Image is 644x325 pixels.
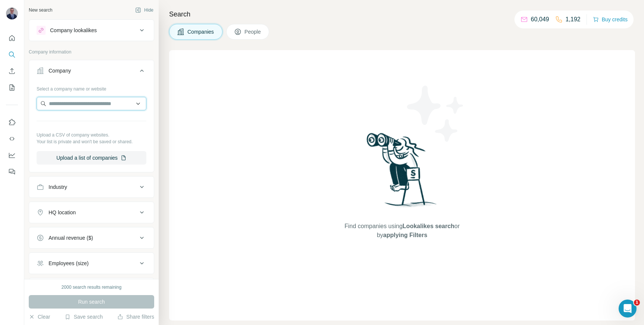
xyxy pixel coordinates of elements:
[29,21,154,39] button: Company lookalikes
[6,165,18,178] button: Feedback
[49,260,88,267] div: Employees (size)
[402,80,469,147] img: Surfe Illustration - Stars
[363,131,441,214] img: Surfe Illustration - Woman searching with binoculars
[29,178,154,196] button: Industry
[29,203,154,221] button: HQ location
[634,300,640,306] span: 1
[6,7,18,19] img: Avatar
[29,49,154,55] p: Company information
[619,300,637,318] iframe: Intercom live chat
[402,223,454,229] span: Lookalikes search
[169,9,635,19] h4: Search
[37,132,146,138] p: Upload a CSV of company websites.
[62,284,122,291] div: 2000 search results remaining
[50,27,97,34] div: Company lookalikes
[6,48,18,61] button: Search
[342,222,462,240] span: Find companies using or by
[6,148,18,162] button: Dashboard
[566,15,581,24] p: 1,192
[187,28,215,36] span: Companies
[29,254,154,272] button: Employees (size)
[49,183,67,191] div: Industry
[49,209,76,216] div: HQ location
[383,232,427,238] span: applying Filters
[29,229,154,247] button: Annual revenue ($)
[6,116,18,129] button: Use Surfe on LinkedIn
[65,313,103,321] button: Save search
[245,28,262,36] span: People
[37,138,146,145] p: Your list is private and won't be saved or shared.
[49,234,93,242] div: Annual revenue ($)
[29,313,50,321] button: Clear
[29,7,52,13] div: New search
[37,83,146,92] div: Select a company name or website
[6,132,18,145] button: Use Surfe API
[593,14,628,25] button: Buy credits
[37,151,146,165] button: Upload a list of companies
[117,313,154,321] button: Share filters
[6,64,18,78] button: Enrich CSV
[6,81,18,94] button: My lists
[6,31,18,45] button: Quick start
[49,67,71,74] div: Company
[29,62,154,83] button: Company
[531,15,549,24] p: 60,049
[130,4,159,16] button: Hide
